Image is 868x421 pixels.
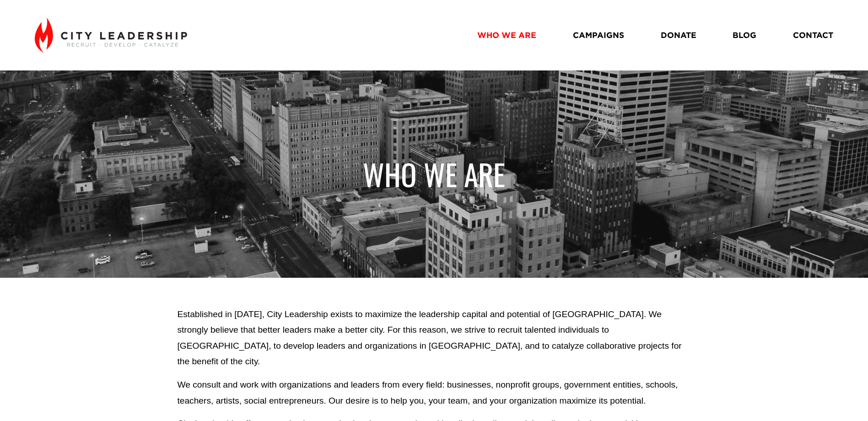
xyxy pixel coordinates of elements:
a: BLOG [733,27,756,43]
a: CONTACT [793,27,833,43]
a: WHO WE ARE [477,27,536,43]
p: We consult and work with organizations and leaders from every field: businesses, nonprofit groups... [177,377,690,409]
a: CAMPAIGNS [573,27,624,43]
img: City Leadership - Recruit. Develop. Catalyze. [35,17,187,53]
p: Established in [DATE], City Leadership exists to maximize the leadership capital and potential of... [177,307,690,370]
a: DONATE [661,27,696,43]
h1: WHO WE ARE [177,156,690,192]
